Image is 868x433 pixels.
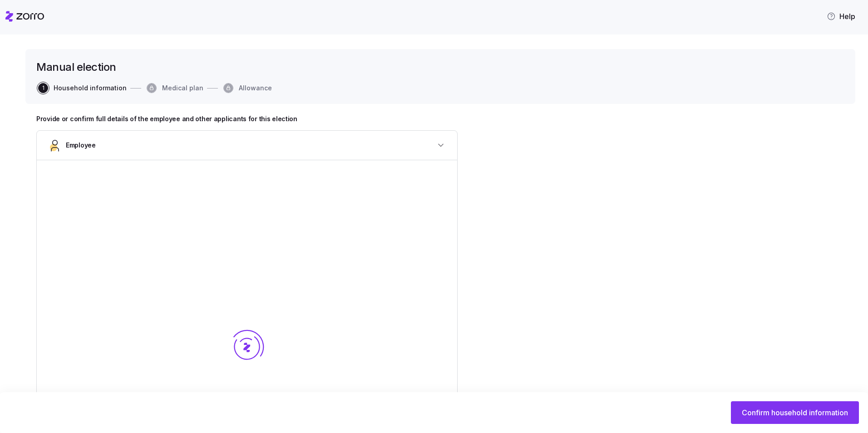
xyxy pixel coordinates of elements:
span: Help [827,11,855,22]
button: Allowance [223,83,272,93]
button: Confirm household information [731,401,859,424]
h1: Provide or confirm full details of the employee and other applicants for this election [36,115,458,123]
button: Help [819,7,863,25]
span: Household information [54,85,127,91]
button: Employee [37,131,457,160]
h1: Manual election [36,60,116,74]
span: Allowance [239,85,272,91]
span: 1 [38,83,48,93]
button: 1Household information [38,83,127,93]
span: Medical plan [162,85,203,91]
button: Medical plan [147,83,203,93]
a: 1Household information [36,83,127,93]
span: Confirm household information [742,407,848,418]
span: Employee [66,141,96,150]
